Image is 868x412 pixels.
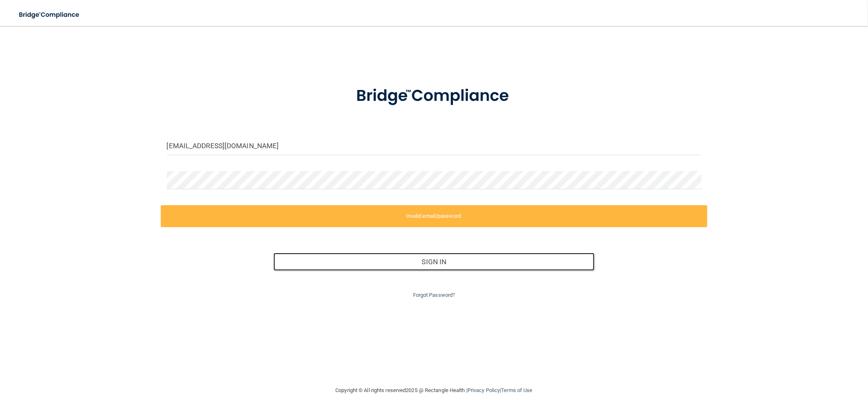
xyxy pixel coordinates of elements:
keeper-lock: Open Keeper Popup [691,175,700,185]
button: Sign In [273,253,594,271]
img: bridge_compliance_login_screen.278c3ca4.svg [339,75,529,117]
input: Email [167,137,702,155]
a: Privacy Policy [468,387,500,393]
label: Invalid email/password. [161,205,708,227]
a: Terms of Use [501,387,532,393]
div: Copyright © All rights reserved 2025 @ Rectangle Health | | [286,377,583,403]
a: Forgot Password? [413,292,455,298]
img: bridge_compliance_login_screen.278c3ca4.svg [12,7,87,23]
